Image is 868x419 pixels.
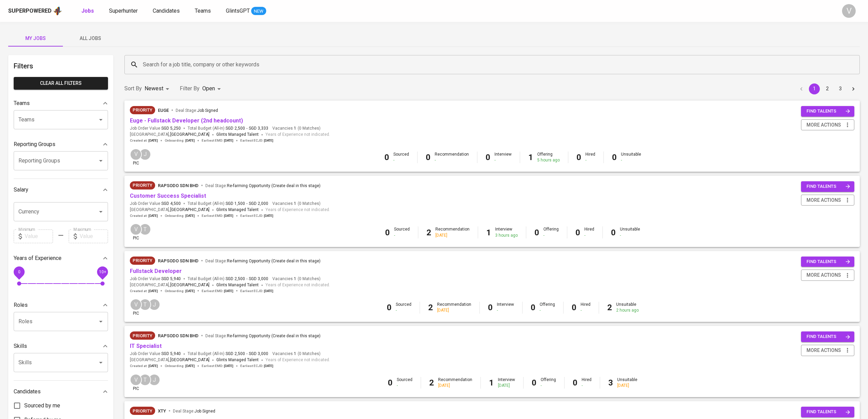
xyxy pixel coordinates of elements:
[611,228,616,237] b: 0
[148,374,160,386] div: J
[24,402,60,410] span: Sourced by me
[497,302,514,313] div: Interview
[130,106,155,114] div: New Job received from Demand Team
[584,233,594,238] div: -
[494,152,512,163] div: Interview
[130,126,181,131] span: Job Order Value
[489,378,494,388] b: 1
[130,268,182,274] a: Fullstack Developer
[582,377,592,389] div: Hired
[165,364,195,368] span: Onboarding :
[435,152,469,163] div: Recommendation
[53,6,62,16] img: app logo
[617,377,637,389] div: Unsuitable
[185,289,195,293] span: [DATE]
[585,152,595,163] div: Hired
[396,302,411,313] div: Sourced
[240,289,273,293] span: Earliest ECJD :
[148,138,158,143] span: [DATE]
[170,282,209,289] span: [GEOGRAPHIC_DATA]
[202,138,233,143] span: Earliest EMD :
[195,8,211,14] span: Teams
[272,126,321,131] span: Vacancies ( 0 Matches )
[130,282,209,289] span: [GEOGRAPHIC_DATA] ,
[158,258,199,263] span: Rapsodo Sdn Bhd
[185,213,195,218] span: [DATE]
[540,302,555,313] div: Offering
[195,7,212,15] a: Teams
[582,383,592,389] div: -
[130,138,158,143] span: Created at :
[202,85,215,92] span: Open
[226,351,245,357] span: SGD 2,500
[227,333,321,338] span: Re-farming Opportunity (Create deal in this stage)
[612,153,617,162] b: 0
[130,193,206,199] a: Customer Success Specialist
[272,351,321,357] span: Vacancies ( 0 Matches )
[165,138,195,143] span: Onboarding :
[130,364,158,368] span: Created at :
[202,82,223,95] div: Open
[224,289,233,293] span: [DATE]
[497,307,514,313] div: -
[806,183,850,191] span: find talents
[801,331,854,342] button: find talents
[216,132,259,137] span: Glints Managed Talent
[197,108,218,113] span: Job Signed
[130,408,155,415] span: Priority
[429,378,434,388] b: 2
[806,346,841,355] span: more actions
[188,351,268,357] span: Total Budget (All-In)
[848,83,859,94] button: Go to next page
[202,364,233,368] span: Earliest EMD :
[435,226,470,238] div: Recommendation
[540,307,555,313] div: -
[385,228,390,237] b: 0
[240,213,273,218] span: Earliest ECJD :
[498,377,515,389] div: Interview
[532,378,537,388] b: 0
[226,8,250,14] span: GlintsGPT
[96,317,106,326] button: Open
[130,299,142,311] div: V
[397,383,412,389] div: -
[227,183,321,188] span: Re-farming Opportunity (Create deal in this stage)
[795,83,860,94] nav: pagination navigation
[176,108,218,113] span: Deal Stage :
[12,34,59,43] span: My Jobs
[388,378,393,388] b: 0
[616,302,639,313] div: Unsuitable
[96,207,106,217] button: Open
[170,357,209,364] span: [GEOGRAPHIC_DATA]
[621,157,641,163] div: -
[148,299,160,311] div: J
[607,303,612,312] b: 2
[801,407,854,417] button: find talents
[806,121,841,129] span: more actions
[541,383,556,389] div: -
[158,333,199,338] span: Rapsodo Sdn Bhd
[495,226,518,238] div: Interview
[145,84,163,93] p: Newest
[216,357,259,362] span: Glints Managed Talent
[435,233,470,238] div: [DATE]
[264,213,273,218] span: [DATE]
[293,351,296,357] span: 1
[246,351,247,357] span: -
[130,201,181,207] span: Job Order Value
[251,8,266,15] span: NEW
[246,276,247,282] span: -
[130,299,142,316] div: pic
[620,233,640,238] div: -
[8,6,62,16] a: Superpoweredapp logo
[543,226,559,238] div: Offering
[139,374,151,386] div: T
[130,213,158,218] span: Created at :
[173,409,215,414] span: Deal Stage :
[822,83,833,94] button: Go to page 2
[96,358,106,367] button: Open
[584,226,594,238] div: Hired
[835,83,846,94] button: Go to page 3
[194,409,215,414] span: Job Signed
[226,276,245,282] span: SGD 2,500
